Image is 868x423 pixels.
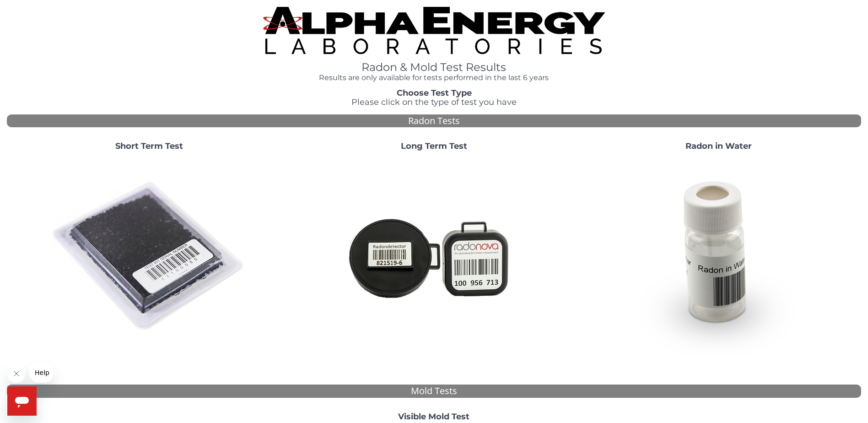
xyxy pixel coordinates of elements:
strong: Visible Mold Test [398,412,469,422]
strong: Long Term Test [401,141,467,151]
span: Please click on the type of test you have [351,97,517,107]
img: TightCrop.jpg [263,7,605,54]
iframe: Button to launch messaging window [7,386,37,416]
strong: Radon in Water [685,141,752,151]
iframe: Message from company [29,363,54,383]
img: RadoninWater.jpg [620,158,817,355]
strong: Choose Test Type [397,88,472,98]
img: ShortTerm.jpg [51,158,248,355]
h1: Radon & Mold Test Results [263,61,605,73]
h4: Results are only available for tests performed in the last 6 years [263,74,605,82]
div: Radon Tests [7,114,861,128]
iframe: Close message [7,364,26,383]
div: Mold Tests [7,385,861,398]
strong: Short Term Test [115,141,183,151]
img: Radtrak2vsRadtrak3.jpg [335,158,532,355]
